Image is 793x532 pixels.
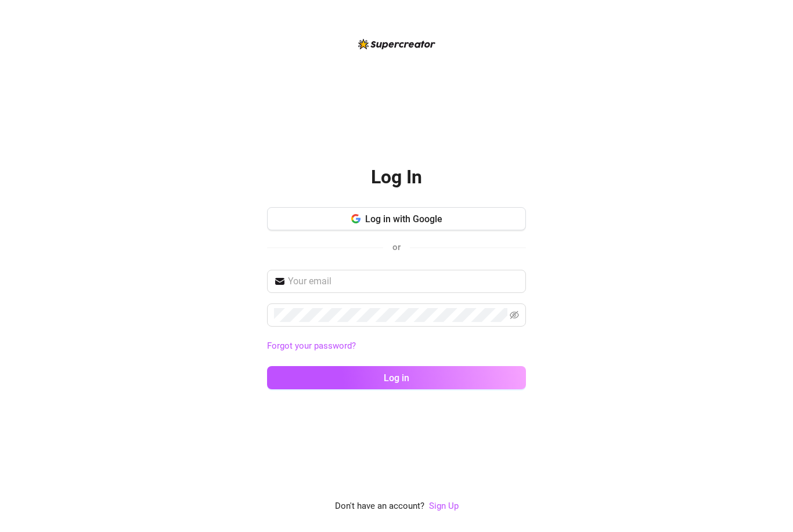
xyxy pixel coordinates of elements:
[267,341,356,351] a: Forgot your password?
[429,500,459,513] a: Sign Up
[429,501,459,511] a: Sign Up
[384,372,409,383] span: Log in
[358,39,435,49] img: logo-BBDzfeDw.svg
[365,213,442,225] span: Log in with Google
[267,366,526,389] button: Log in
[392,242,401,252] span: or
[335,500,424,513] span: Don't have an account?
[267,207,526,230] button: Log in with Google
[371,165,422,189] h2: Log In
[510,310,519,320] span: eye-invisible
[288,274,519,288] input: Your email
[267,339,526,353] a: Forgot your password?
